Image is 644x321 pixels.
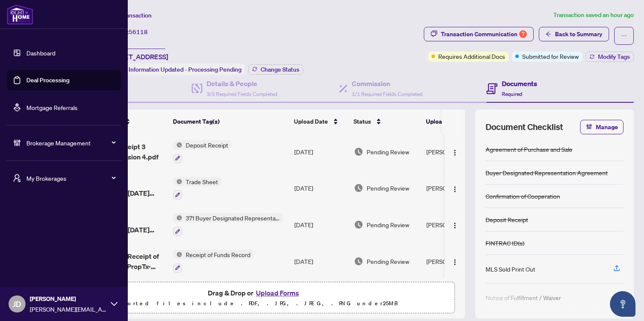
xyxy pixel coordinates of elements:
[586,52,634,62] button: Modify Tags
[610,291,635,317] button: Open asap
[55,282,454,314] span: Drag & Drop orUpload FormsSupported files include .PDF, .JPG, .JPEG, .PNG under25MB
[580,120,624,134] button: Manage
[207,78,277,89] h4: Details & People
[291,206,351,243] td: [DATE]
[448,218,462,231] button: Logo
[448,181,462,195] button: Logo
[424,27,534,41] button: Transaction Communication7
[553,10,634,20] article: Transaction saved an hour ago
[621,33,627,39] span: ellipsis
[129,66,241,73] span: Information Updated - Processing Pending
[26,49,55,57] a: Dashboard
[423,206,487,243] td: [PERSON_NAME]
[173,250,182,259] img: Status Icon
[207,91,277,97] span: 3/3 Required Fields Completed
[502,91,522,97] span: Required
[182,213,283,223] span: 371 Buyer Designated Representation Agreement - Authority for Purchase or Lease
[60,298,449,309] p: Supported files include .PDF, .JPG, .JPEG, .PNG under 25 MB
[30,294,106,304] span: [PERSON_NAME]
[451,149,458,156] img: Logo
[486,238,524,248] div: FINTRAC ID(s)
[519,30,527,38] div: 7
[354,257,363,266] img: Document Status
[173,177,182,186] img: Status Icon
[106,12,152,19] span: View Transaction
[26,138,115,147] span: Brokerage Management
[438,52,505,61] span: Requires Additional Docs
[598,54,630,60] span: Modify Tags
[486,145,572,154] div: Agreement of Purchase and Sale
[352,78,423,89] h4: Commission
[451,259,458,266] img: Logo
[555,27,602,41] span: Back to Summary
[173,177,221,200] button: Status IconTrade Sheet
[367,147,409,156] span: Pending Review
[354,117,371,126] span: Status
[423,110,486,133] th: Uploaded By
[208,287,302,298] span: Drag & Drop or
[173,250,254,273] button: Status IconReceipt of Funds Record
[486,215,528,224] div: Deposit Receipt
[291,170,351,207] td: [DATE]
[367,220,409,229] span: Pending Review
[486,293,561,302] div: Notice of Fulfillment / Waiver
[546,31,552,37] span: arrow-left
[30,304,106,314] span: [PERSON_NAME][EMAIL_ADDRESS][PERSON_NAME][DOMAIN_NAME]
[173,140,182,150] img: Status Icon
[423,243,487,280] td: [PERSON_NAME]
[173,140,232,163] button: Status IconDeposit Receipt
[182,177,221,186] span: Trade Sheet
[352,91,423,97] span: 1/1 Required Fields Completed
[423,170,487,207] td: [PERSON_NAME]
[354,147,363,156] img: Document Status
[253,287,302,298] button: Upload Forms
[248,64,303,75] button: Change Status
[291,243,351,280] td: [DATE]
[170,110,290,133] th: Document Tag(s)
[502,78,537,89] h4: Documents
[451,222,458,229] img: Logo
[367,183,409,193] span: Pending Review
[290,110,350,133] th: Upload Date
[106,52,168,62] span: [STREET_ADDRESS]
[367,257,409,266] span: Pending Review
[26,76,69,84] a: Deal Processing
[486,121,563,133] span: Document Checklist
[173,213,283,236] button: Status Icon371 Buyer Designated Representation Agreement - Authority for Purchase or Lease
[182,140,232,150] span: Deposit Receipt
[7,4,33,25] img: logo
[596,120,618,134] span: Manage
[539,27,609,41] button: Back to Summary
[261,67,299,72] span: Change Status
[106,64,245,75] div: Status:
[350,110,423,133] th: Status
[182,250,254,259] span: Receipt of Funds Record
[13,174,21,182] span: user-switch
[486,191,560,201] div: Confirmation of Cooperation
[354,183,363,193] img: Document Status
[486,168,608,177] div: Buyer Designated Representation Agreement
[26,174,115,183] span: My Brokerages
[441,27,527,41] div: Transaction Communication
[448,145,462,159] button: Logo
[173,213,182,223] img: Status Icon
[26,104,78,111] a: Mortgage Referrals
[423,133,487,170] td: [PERSON_NAME]
[448,254,462,268] button: Logo
[522,52,579,61] span: Submitted for Review
[354,220,363,229] img: Document Status
[486,264,535,274] div: MLS Sold Print Out
[294,117,328,126] span: Upload Date
[13,298,21,310] span: JD
[129,28,148,36] span: 56118
[291,133,351,170] td: [DATE]
[451,186,458,193] img: Logo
